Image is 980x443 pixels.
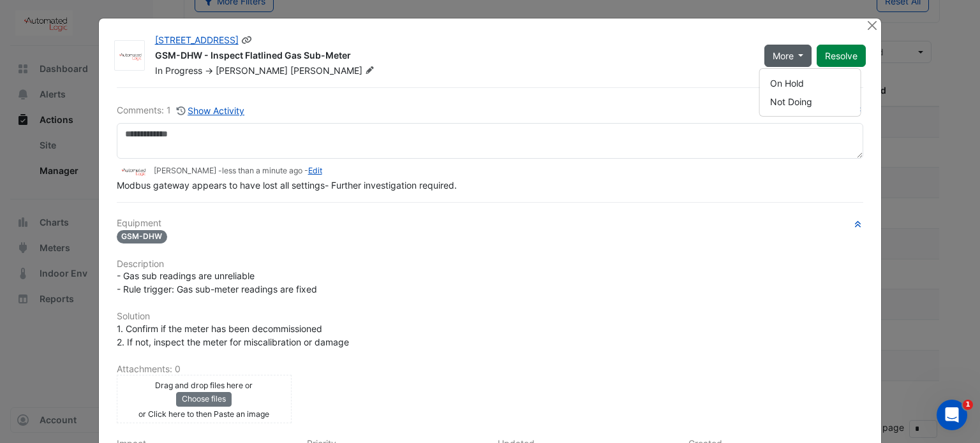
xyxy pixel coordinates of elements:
[138,409,269,419] small: or Click here to then Paste an image
[222,166,302,175] span: 2025-09-18 14:01:54
[759,68,861,117] div: More
[760,74,861,92] button: On Hold
[937,400,967,430] iframe: Intercom live chat
[764,45,812,67] button: More
[117,364,864,375] h6: Attachments: 0
[117,259,864,270] h6: Description
[216,65,288,76] span: [PERSON_NAME]
[117,103,246,118] div: Comments: 1
[817,45,866,67] button: Resolve
[290,64,377,77] span: [PERSON_NAME]
[308,166,322,175] a: Edit
[154,165,322,177] small: [PERSON_NAME] - -
[155,381,253,390] small: Drag and drop files here or
[176,392,232,406] button: Choose files
[117,180,457,191] span: Modbus gateway appears to have lost all settings- Further investigation required.
[117,270,317,294] span: - Gas sub readings are unreliable - Rule trigger: Gas sub-meter readings are fixed
[176,103,246,118] button: Show Activity
[117,311,864,322] h6: Solution
[865,18,879,32] button: Close
[117,164,149,178] img: Automated Logic
[117,218,864,229] h6: Equipment
[241,34,253,45] span: Copy link to clipboard
[205,65,213,76] span: ->
[155,49,749,64] div: GSM-DHW - Inspect Flatlined Gas Sub-Meter
[773,49,794,62] span: More
[115,50,144,62] img: Automated Logic
[963,400,973,410] span: 1
[155,34,239,45] a: [STREET_ADDRESS]
[117,230,168,243] span: GSM-DHW
[760,92,861,111] button: Not Doing
[117,323,349,347] span: 1. Confirm if the meter has been decommissioned 2. If not, inspect the meter for miscalibration o...
[155,65,202,76] span: In Progress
